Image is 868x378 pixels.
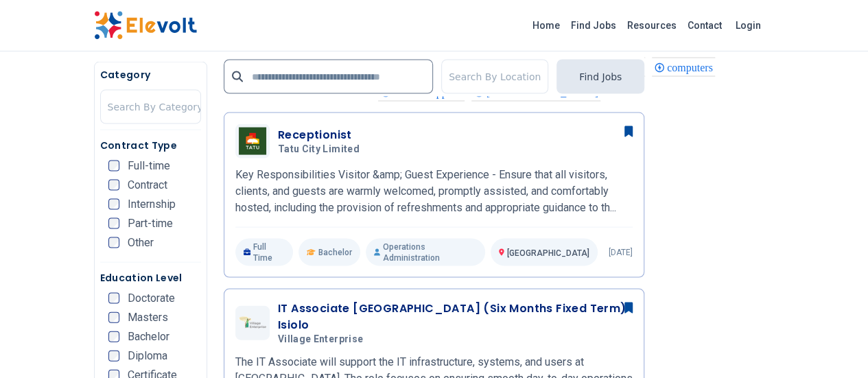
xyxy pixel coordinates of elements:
[682,14,727,36] a: Contact
[108,293,119,304] input: Doctorate
[278,143,360,156] span: Tatu City Limited
[128,331,169,342] span: Bachelor
[128,180,167,191] span: Contract
[128,312,168,323] span: Masters
[565,14,622,36] a: Find Jobs
[652,58,715,77] div: computers
[507,248,589,258] span: [GEOGRAPHIC_DATA]
[128,293,175,304] span: Doctorate
[108,331,119,342] input: Bachelor
[100,139,201,152] h5: Contract Type
[556,60,644,94] button: Find Jobs
[239,316,266,329] img: Village Enterprise
[108,199,119,210] input: Internship
[318,247,352,258] span: Bachelor
[799,312,868,378] iframe: Chat Widget
[235,167,633,216] p: Key Responsibilities Visitor &amp; Guest Experience - Ensure that all visitors, clients, and gues...
[128,351,167,362] span: Diploma
[235,239,293,266] p: Full Time
[108,312,119,323] input: Masters
[94,11,197,40] img: Elevolt
[108,351,119,362] input: Diploma
[594,58,645,77] div: Science
[609,62,647,73] span: Science
[366,239,485,266] p: Operations Administration
[278,333,363,346] span: Village Enterprise
[278,127,365,143] h3: Receptionist
[235,124,633,266] a: Tatu City LimitedReceptionistTatu City LimitedKey Responsibilities Visitor &amp; Guest Experience...
[278,300,633,333] h3: IT Associate [GEOGRAPHIC_DATA] (Six Months Fixed Term) Isiolo
[527,14,565,36] a: Home
[128,218,173,229] span: Part-time
[727,12,769,39] a: Login
[100,68,201,82] h5: Category
[108,237,119,248] input: Other
[128,161,170,172] span: Full-time
[108,161,119,172] input: Full-time
[128,237,154,248] span: Other
[239,128,266,155] img: Tatu City Limited
[100,271,201,285] h5: Education Level
[108,218,119,229] input: Part-time
[108,180,119,191] input: Contract
[622,14,682,36] a: Resources
[609,247,633,258] p: [DATE]
[128,199,176,210] span: Internship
